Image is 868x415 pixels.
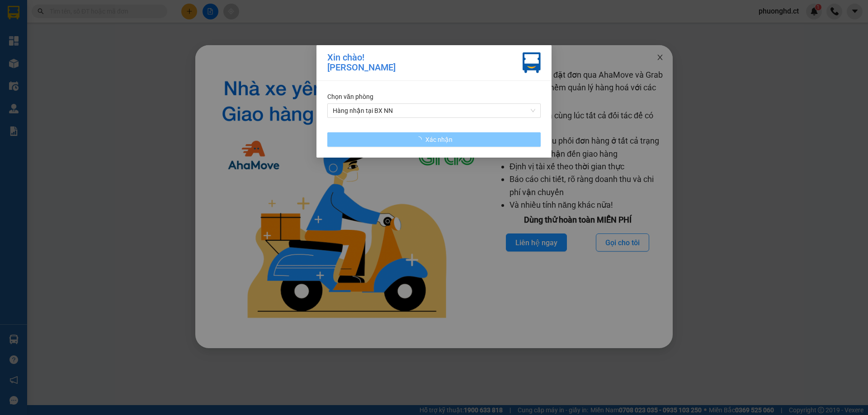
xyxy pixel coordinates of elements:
img: vxr-icon [523,52,541,73]
div: Xin chào! [PERSON_NAME] [327,52,396,73]
span: Hàng nhận tại BX NN [333,104,535,117]
button: Xác nhận [327,132,541,147]
div: Chọn văn phòng [327,92,541,102]
span: Xác nhận [425,135,453,145]
span: loading [415,136,425,143]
